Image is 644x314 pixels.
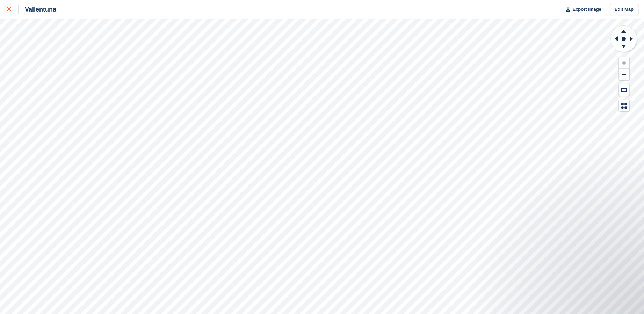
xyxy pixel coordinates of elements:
[572,6,601,13] span: Export Image
[610,4,638,15] a: Edit Map
[19,5,56,14] div: Vallentuna
[619,100,629,111] button: Map Legend
[562,4,601,15] button: Export Image
[619,69,629,80] button: Zoom Out
[619,57,629,69] button: Zoom In
[619,84,629,96] button: Keyboard Shortcuts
